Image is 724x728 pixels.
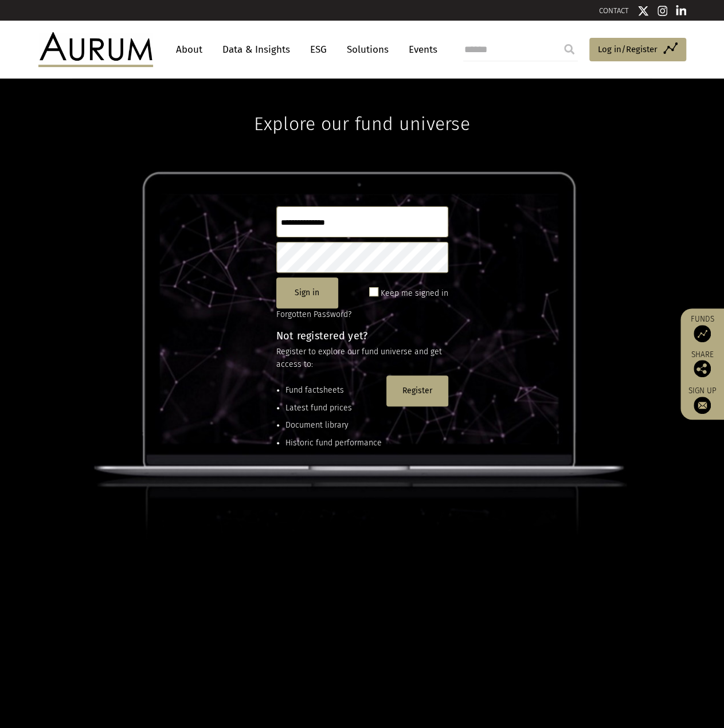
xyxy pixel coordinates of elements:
[170,39,208,60] a: About
[254,79,469,135] h1: Explore our fund universe
[686,314,718,342] a: Funds
[276,346,448,371] p: Register to explore our fund universe and get access to:
[285,419,382,432] li: Document library
[686,351,718,377] div: Share
[341,39,394,60] a: Solutions
[694,325,711,342] img: Access Funds
[598,42,658,56] span: Log in/Register
[694,397,711,414] img: Sign up to our newsletter
[276,310,351,319] a: Forgotten Password?
[381,287,448,300] label: Keep me signed in
[403,39,437,60] a: Events
[285,384,382,397] li: Fund factsheets
[599,6,629,15] a: CONTACT
[676,5,686,17] img: Linkedin icon
[217,39,296,60] a: Data & Insights
[276,331,448,341] h4: Not registered yet?
[558,38,581,61] input: Submit
[386,375,448,406] button: Register
[38,32,153,66] img: Aurum
[276,277,338,308] button: Sign in
[304,39,332,60] a: ESG
[658,5,668,17] img: Instagram icon
[285,402,382,414] li: Latest fund prices
[694,360,711,377] img: Share this post
[686,386,718,414] a: Sign up
[637,5,649,17] img: Twitter icon
[285,437,382,449] li: Historic fund performance
[589,38,686,62] a: Log in/Register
